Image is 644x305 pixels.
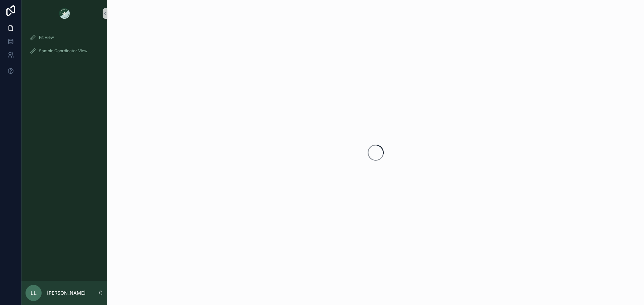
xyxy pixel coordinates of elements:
a: Sample Coordinator View [25,45,103,57]
span: LL [31,289,37,297]
span: Fit View [39,35,54,40]
img: App logo [59,8,70,19]
span: Sample Coordinator View [39,48,88,54]
div: scrollable content [21,27,107,66]
p: [PERSON_NAME] [47,290,86,296]
a: Fit View [25,31,103,44]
